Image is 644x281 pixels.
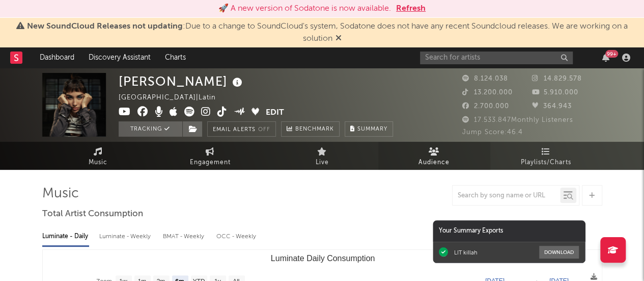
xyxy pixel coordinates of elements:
span: Audience [418,157,450,169]
span: 13.200.000 [462,89,513,96]
div: Luminate - Weekly [99,228,153,245]
button: 99+ [602,54,609,62]
span: Music [89,157,107,169]
span: Engagement [190,157,231,169]
span: : Due to a change to SoundCloud's system, Sodatone does not have any recent Soundcloud releases. ... [27,22,628,43]
span: 17.533.847 Monthly Listeners [462,117,573,123]
div: 🚀 A new version of Sodatone is now available. [218,3,391,15]
span: Total Artist Consumption [42,208,143,220]
div: Luminate - Daily [42,228,89,245]
div: OCC - Weekly [216,228,257,245]
a: Discovery Assistant [81,47,158,68]
a: Playlists/Charts [490,142,602,170]
a: Live [266,142,378,170]
input: Search by song name or URL [453,192,560,200]
em: Off [258,127,270,133]
div: [GEOGRAPHIC_DATA] | Latin [119,92,228,104]
button: Edit [266,107,284,119]
span: 5.910.000 [532,89,578,96]
span: 2.700.000 [462,103,509,110]
a: Dashboard [33,47,81,68]
span: 364.943 [532,103,572,110]
div: Your Summary Exports [433,220,585,242]
input: Search for artists [420,52,573,64]
button: Download [539,246,579,259]
span: Live [316,157,329,169]
button: Refresh [396,3,426,15]
a: Engagement [154,142,266,170]
div: LIT killah [454,249,478,256]
span: Playlists/Charts [521,157,571,169]
span: New SoundCloud Releases not updating [27,22,183,31]
button: Tracking [119,121,182,137]
button: Summary [345,121,393,137]
a: Benchmark [281,121,340,137]
button: Email AlertsOff [207,121,276,137]
a: Music [42,142,154,170]
div: [PERSON_NAME] [119,73,245,90]
span: Jump Score: 46.4 [462,129,523,136]
a: Charts [158,47,193,68]
span: 8.124.038 [462,75,508,82]
div: BMAT - Weekly [163,228,206,245]
span: Summary [357,126,387,132]
span: Dismiss [335,35,342,43]
a: Audience [378,142,490,170]
span: Benchmark [295,123,334,136]
text: Luminate Daily Consumption [270,254,375,263]
div: 99 + [605,50,618,58]
span: 14.829.578 [532,75,582,82]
